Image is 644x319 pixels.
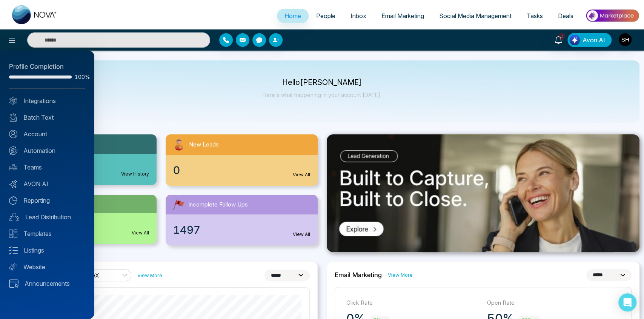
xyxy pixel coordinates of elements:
[9,113,85,122] a: Batch Text
[9,163,85,172] a: Teams
[9,130,17,138] img: Account.svg
[9,113,17,122] img: batch_text_white.png
[9,196,85,205] a: Reporting
[9,279,85,288] a: Announcements
[9,97,17,105] img: Integrated.svg
[618,293,636,311] div: Open Intercom Messenger
[9,246,85,255] a: Listings
[9,180,17,188] img: Avon-AI.svg
[9,96,85,105] a: Integrations
[9,230,17,238] img: Templates.svg
[9,146,17,155] img: Automation.svg
[9,179,85,188] a: AVON AI
[9,146,85,155] a: Automation
[9,213,85,222] a: Lead Distribution
[9,213,19,221] img: Lead-dist.svg
[9,229,85,238] a: Templates
[75,74,85,80] span: 100%
[9,196,17,205] img: Reporting.svg
[9,263,17,271] img: Website.svg
[9,163,17,171] img: team.svg
[9,262,85,271] a: Website
[9,62,85,72] div: Profile Completion
[9,246,18,254] img: Listings.svg
[9,279,18,288] img: announcements.svg
[9,129,85,139] a: Account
